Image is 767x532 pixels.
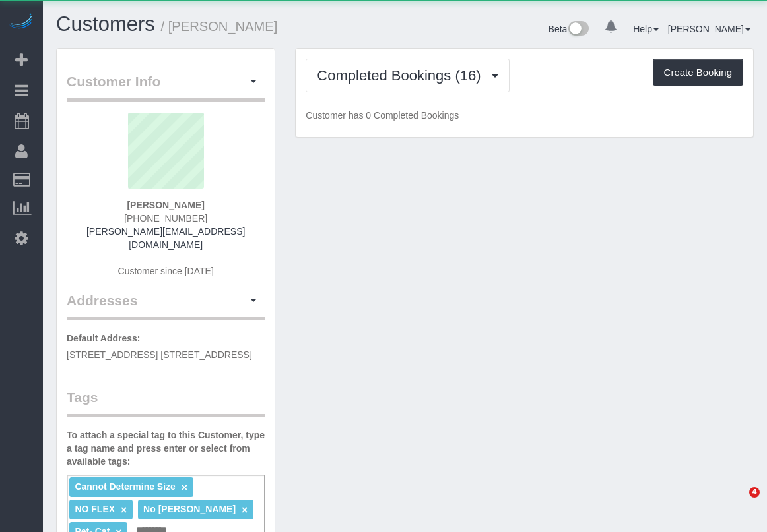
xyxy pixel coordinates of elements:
legend: Customer Info [67,72,265,102]
img: Automaid Logo [8,13,34,32]
button: Create Booking [653,59,743,86]
a: × [121,504,127,516]
a: Customers [56,13,155,36]
label: Default Address: [67,332,141,345]
span: Customer since [DATE] [118,266,214,276]
p: Customer has 0 Completed Bookings [306,109,743,122]
button: Completed Bookings (16) [306,59,509,92]
a: [PERSON_NAME][EMAIL_ADDRESS][DOMAIN_NAME] [86,226,245,250]
label: To attach a special tag to this Customer, type a tag name and press enter or select from availabl... [67,429,265,468]
span: [STREET_ADDRESS] [STREET_ADDRESS] [67,349,252,360]
span: No [PERSON_NAME] [143,504,236,514]
span: Cannot Determine Size [75,481,175,492]
legend: Tags [67,388,265,417]
a: × [242,504,248,516]
a: Help [633,24,659,34]
span: [PHONE_NUMBER] [124,213,207,223]
iframe: Intercom live chat [722,487,754,519]
span: 4 [749,487,760,498]
a: Beta [549,24,589,34]
strong: [PERSON_NAME] [127,200,204,210]
span: Completed Bookings (16) [317,67,487,84]
img: New interface [567,21,589,38]
small: / [PERSON_NAME] [161,19,278,34]
a: × [182,482,187,493]
span: NO FLEX [75,504,115,514]
a: [PERSON_NAME] [668,24,750,34]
